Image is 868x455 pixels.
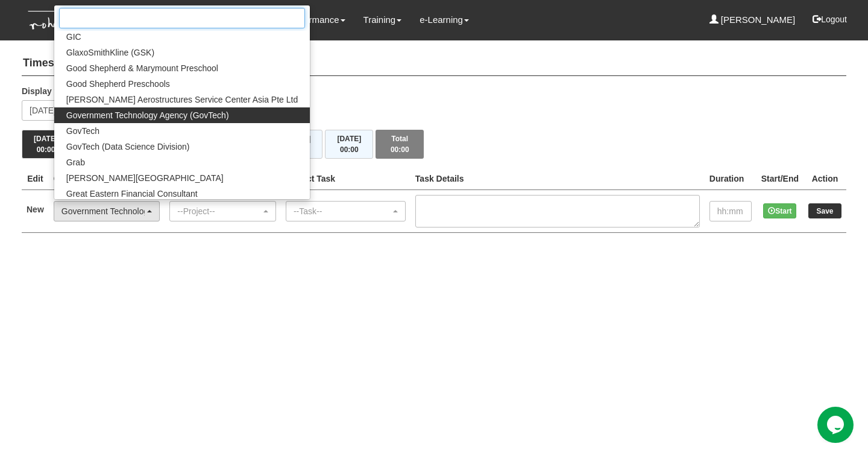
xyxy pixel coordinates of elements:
[61,205,145,217] div: Government Technology Agency (GovTech)
[391,145,409,154] span: 00:00
[66,78,170,90] span: Good Shepherd Preschools
[709,6,796,34] a: [PERSON_NAME]
[363,6,402,34] a: Training
[54,201,160,221] button: Government Technology Agency (GovTech)
[177,205,261,217] div: --Project--
[286,201,406,221] button: --Task--
[169,201,276,221] button: --Project--
[22,168,49,190] th: Edit
[66,46,154,59] span: GlaxoSmithKline (GSK)
[27,203,44,215] label: New
[808,203,841,218] input: Save
[288,6,345,34] a: Performance
[49,168,165,190] th: Client
[281,168,410,190] th: Project Task
[66,125,99,137] span: GovTech
[756,168,804,190] th: Start/End
[66,188,198,200] span: Great Eastern Financial Consultant
[804,168,846,190] th: Action
[66,156,85,168] span: Grab
[22,51,846,76] h4: Timesheets
[420,6,469,34] a: e-Learning
[709,201,752,221] input: hh:mm
[66,94,298,106] span: [PERSON_NAME] Aerostructures Service Center Asia Pte Ltd
[705,168,756,190] th: Duration
[817,407,856,443] iframe: chat widget
[22,85,100,97] label: Display the week of
[294,205,391,217] div: --Task--
[763,203,796,218] button: Start
[22,130,846,159] div: Timesheet Week Summary
[66,172,224,184] span: [PERSON_NAME][GEOGRAPHIC_DATA]
[410,168,705,190] th: Task Details
[66,31,81,43] span: GIC
[804,5,855,34] button: Logout
[325,130,373,159] button: [DATE]00:00
[22,130,70,159] button: [DATE]00:00
[66,109,229,121] span: Government Technology Agency (GovTech)
[37,145,55,154] span: 00:00
[66,62,218,74] span: Good Shepherd & Marymount Preschool
[376,130,424,159] button: Total00:00
[66,141,190,153] span: GovTech (Data Science Division)
[59,8,305,28] input: Search
[340,145,359,154] span: 00:00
